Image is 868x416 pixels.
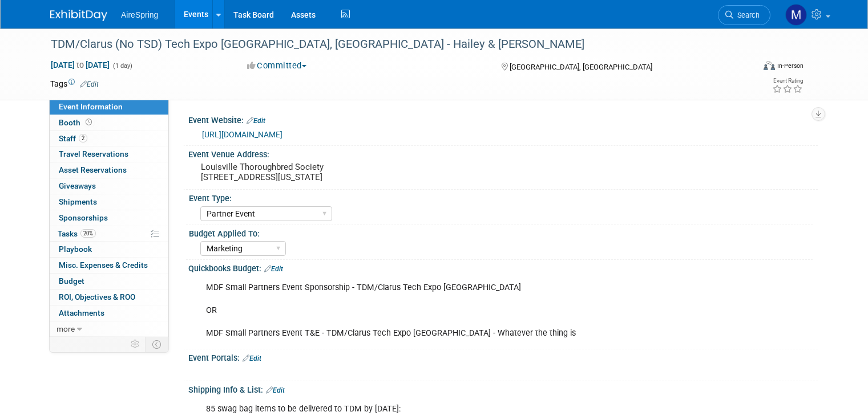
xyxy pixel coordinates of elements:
a: Event Information [50,99,168,115]
a: Sponsorships [50,210,168,226]
div: Event Portals: [188,349,818,364]
span: Sponsorships [59,213,108,222]
a: Edit [247,117,265,125]
span: Playbook [59,244,92,254]
td: Personalize Event Tab Strip [126,337,146,352]
div: Event Rating [772,78,803,84]
span: ROI, Objectives & ROO [59,292,135,301]
span: 2 [79,134,87,142]
a: Misc. Expenses & Credits [50,258,168,273]
td: Toggle Event Tabs [146,337,169,352]
a: more [50,321,168,337]
img: ExhibitDay [50,10,107,21]
span: Shipments [59,197,97,206]
a: Attachments [50,305,168,321]
div: Event Format [692,59,804,76]
span: Budget [59,276,84,286]
img: Format-Inperson.png [764,61,775,70]
span: [GEOGRAPHIC_DATA], [GEOGRAPHIC_DATA] [510,63,652,71]
a: Shipments [50,194,168,210]
img: Matthew Peck [785,4,807,26]
div: Event Venue Address: [188,146,818,160]
span: more [56,324,75,333]
div: Quickbooks Budget: [188,260,818,275]
div: In-Person [777,62,804,70]
div: Event Website: [188,112,818,127]
span: Misc. Expenses & Credits [59,260,148,270]
span: 20% [80,229,96,238]
a: Tasks20% [50,226,168,242]
a: Budget [50,274,168,289]
div: Event Type: [189,190,813,204]
span: Booth not reserved yet [83,118,94,127]
td: Tags [50,78,99,89]
span: Attachments [59,308,104,317]
div: Budget Applied To: [189,225,813,239]
a: Search [718,5,770,25]
a: Travel Reservations [50,146,168,162]
div: TDM/Clarus (No TSD) Tech Expo [GEOGRAPHIC_DATA], [GEOGRAPHIC_DATA] - Hailey & [PERSON_NAME] [47,34,740,55]
a: Staff2 [50,131,168,146]
button: Committed [243,60,311,72]
span: Booth [59,118,94,127]
a: Playbook [50,242,168,257]
span: [DATE] [DATE] [50,60,110,70]
a: Booth [50,115,168,130]
span: Tasks [58,229,96,238]
span: AireSpring [121,10,158,19]
span: Asset Reservations [59,165,127,174]
a: Asset Reservations [50,162,168,178]
span: Giveaways [59,181,96,190]
a: Edit [243,354,261,362]
span: Travel Reservations [59,149,128,158]
a: Edit [264,265,283,273]
a: Edit [266,386,285,394]
span: Search [733,11,760,19]
span: to [75,60,86,70]
a: Giveaways [50,178,168,194]
span: Staff [59,134,87,143]
a: ROI, Objectives & ROO [50,289,168,305]
div: Shipping Info & List: [188,381,818,396]
a: [URL][DOMAIN_NAME] [202,130,282,139]
span: Event Information [59,102,123,111]
span: (1 day) [112,62,132,70]
pre: Louisville Thoroughbred Society [STREET_ADDRESS][US_STATE] [201,162,438,182]
div: MDF Small Partners Event Sponsorship - TDM/Clarus Tech Expo [GEOGRAPHIC_DATA] OR MDF Small Partne... [198,276,696,345]
a: Edit [80,80,99,88]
